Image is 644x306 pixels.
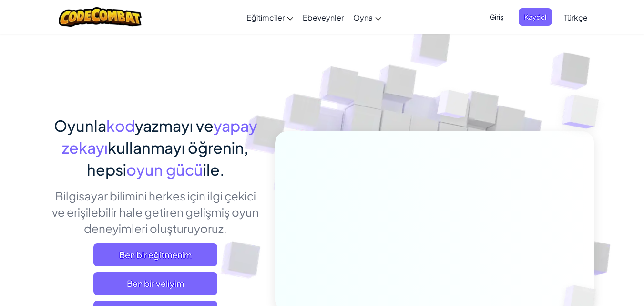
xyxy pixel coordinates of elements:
[119,249,192,260] font: Ben bir eğitmenim
[419,71,488,142] img: Üst üste binen küpler
[54,116,106,135] font: Oyunla
[490,12,503,21] font: Giriş
[524,12,546,21] font: Kaydol
[87,138,249,179] font: kullanmayı öğrenin, hepsi
[348,4,386,30] a: Oyna
[203,160,225,179] font: ile.
[246,12,285,22] font: Eğitimciler
[519,8,552,26] button: Kaydol
[303,12,344,22] font: Ebeveynler
[93,243,217,266] a: Ben bir eğitmenim
[543,72,625,152] img: Üst üste binen küpler
[135,116,214,135] font: yazmayı ve
[93,272,217,295] a: Ben bir veliyim
[52,189,259,235] font: Bilgisayar bilimini herkes için ilgi çekici ve erişilebilir hale getiren gelişmiş oyun deneyimler...
[353,12,373,22] font: Oyna
[126,160,203,179] font: oyun gücü
[559,4,593,30] a: Türkçe
[564,12,588,22] font: Türkçe
[59,7,142,27] img: CodeCombat logosu
[242,4,298,30] a: Eğitimciler
[484,8,509,26] button: Giriş
[127,278,184,289] font: Ben bir veliyim
[106,116,135,135] font: kod
[298,4,348,30] a: Ebeveynler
